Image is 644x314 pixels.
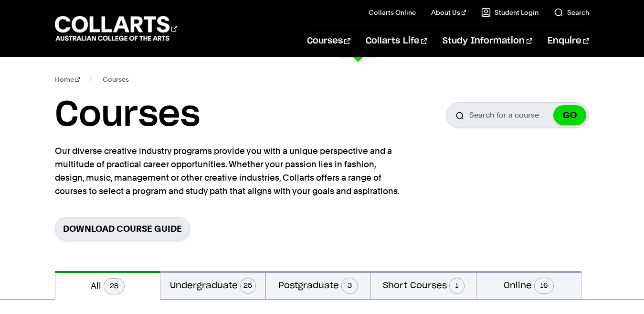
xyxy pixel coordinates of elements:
[341,278,358,294] span: 3
[554,8,589,17] a: Search
[431,8,466,17] a: About Us
[553,105,586,125] button: GO
[534,278,554,294] span: 16
[240,278,256,294] span: 25
[55,15,177,42] div: Go to homepage
[366,25,427,57] a: Collarts Life
[55,94,200,137] h1: Courses
[55,144,403,198] p: Our diverse creative industry programs provide you with a unique perspective and a multitude of p...
[104,278,125,294] span: 28
[55,271,160,300] button: All28
[55,73,80,86] a: Home
[160,271,265,299] button: Undergraduate25
[548,25,589,57] a: Enquire
[103,73,129,86] span: Courses
[369,8,416,17] a: Collarts Online
[446,102,589,128] input: Search for a course
[307,25,350,57] a: Courses
[266,271,371,299] button: Postgraduate3
[55,217,190,240] a: Download Course Guide
[476,271,581,299] button: Online16
[449,278,465,294] span: 1
[371,271,476,299] button: Short Courses1
[481,8,538,17] a: Student Login
[443,25,532,57] a: Study Information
